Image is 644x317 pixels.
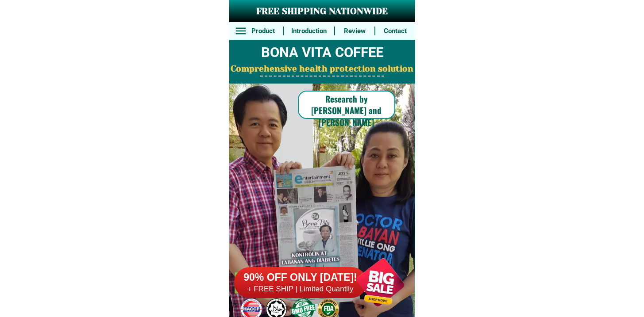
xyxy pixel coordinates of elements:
h2: Comprehensive health protection solution [229,63,415,76]
h6: 90% OFF ONLY [DATE]! [234,271,367,284]
h3: FREE SHIPPING NATIONWIDE [229,5,415,18]
h6: Product [248,26,278,36]
h6: Contact [380,26,410,36]
h6: Review [340,26,370,36]
h6: Introduction [288,26,329,36]
h6: Research by [PERSON_NAME] and [PERSON_NAME] [298,93,395,128]
h6: + FREE SHIP | Limited Quantily [234,284,367,294]
h2: BONA VITA COFFEE [229,42,415,63]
